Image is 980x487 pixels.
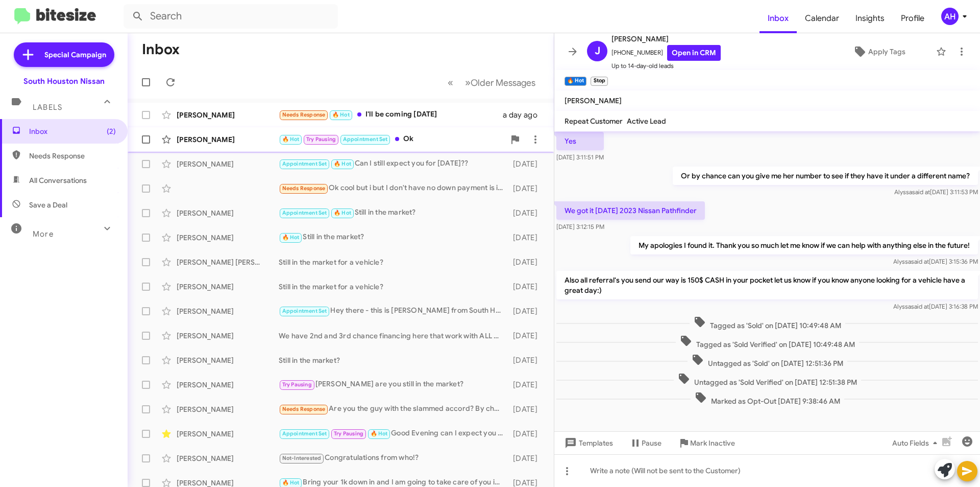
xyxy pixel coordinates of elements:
[508,355,546,365] div: [DATE]
[282,210,327,216] span: Appointment Set
[471,77,535,88] span: Older Messages
[508,453,546,463] div: [DATE]
[508,183,546,194] div: [DATE]
[29,200,67,210] span: Save a Deal
[933,8,969,25] button: AH
[279,182,508,194] div: Ok cool but i but I don't have no down payment is it still 0 down
[688,354,847,368] span: Untagged as 'Sold' on [DATE] 12:51:36 PM
[503,110,546,120] div: a day ago
[554,434,621,452] button: Templates
[591,77,607,86] small: Stop
[442,72,459,93] button: Previous
[565,96,622,105] span: [PERSON_NAME]
[33,103,62,112] span: Labels
[690,434,735,452] span: Mark Inactive
[332,111,350,118] span: 🔥 Hot
[177,380,279,390] div: [PERSON_NAME]
[14,42,114,67] a: Special Campaign
[611,33,721,45] span: [PERSON_NAME]
[33,229,54,239] span: More
[124,4,338,29] input: Search
[343,136,388,143] span: Appointment Set
[508,257,546,267] div: [DATE]
[621,434,670,452] button: Pause
[44,50,106,60] span: Special Campaign
[611,45,721,61] span: [PHONE_NUMBER]
[279,133,505,145] div: Ok
[282,160,327,167] span: Appointment Set
[142,41,180,58] h1: Inbox
[282,406,326,412] span: Needs Response
[177,429,279,439] div: [PERSON_NAME]
[107,126,116,136] span: (2)
[306,136,336,143] span: Try Pausing
[282,111,326,118] span: Needs Response
[673,167,978,185] p: Or by chance can you give me her number to see if they have it under a different name?
[279,231,508,243] div: Still in the market?
[279,207,508,219] div: Still in the market?
[177,233,279,243] div: [PERSON_NAME]
[893,4,933,33] a: Profile
[941,8,959,25] div: AH
[465,76,471,89] span: »
[912,188,930,196] span: said at
[911,303,929,310] span: said at
[893,258,978,265] span: Alyssa [DATE] 3:15:36 PM
[279,257,508,267] div: Still in the market for a vehicle?
[508,429,546,439] div: [DATE]
[562,434,613,452] span: Templates
[826,42,931,61] button: Apply Tags
[556,271,978,299] p: Also all referral's you send our way is 150$ CASH in your pocket let us know if you know anyone l...
[177,159,279,169] div: [PERSON_NAME]
[279,379,508,390] div: [PERSON_NAME] are you still in the market?
[279,282,508,292] div: Still in the market for a vehicle?
[282,185,326,192] span: Needs Response
[556,201,705,220] p: We got it [DATE] 2023 Nissan Pathfinder
[595,43,600,59] span: J
[279,109,503,121] div: I'll be coming [DATE]
[508,306,546,316] div: [DATE]
[177,453,279,463] div: [PERSON_NAME]
[177,257,279,267] div: [PERSON_NAME] [PERSON_NAME]
[279,305,508,317] div: Hey there - this is [PERSON_NAME] from South Houston Nissan My manager wanted me to reach out to ...
[911,258,929,265] span: said at
[177,110,279,120] div: [PERSON_NAME]
[565,77,586,86] small: 🔥 Hot
[690,316,845,331] span: Tagged as 'Sold' on [DATE] 10:49:48 AM
[630,236,978,254] p: My apologies I found it. Thank you so much let me know if we can help with anything else in the f...
[29,126,116,136] span: Inbox
[691,391,844,406] span: Marked as Opt-Out [DATE] 9:38:46 AM
[508,282,546,292] div: [DATE]
[884,434,949,452] button: Auto Fields
[279,403,508,415] div: Are you the guy with the slammed accord? By chance
[282,479,300,486] span: 🔥 Hot
[674,373,861,387] span: Untagged as 'Sold Verified' on [DATE] 12:51:38 PM
[892,434,941,452] span: Auto Fields
[177,355,279,365] div: [PERSON_NAME]
[282,430,327,437] span: Appointment Set
[508,331,546,341] div: [DATE]
[334,210,351,216] span: 🔥 Hot
[334,160,351,167] span: 🔥 Hot
[177,282,279,292] div: [PERSON_NAME]
[177,404,279,414] div: [PERSON_NAME]
[282,455,322,461] span: Not-Interested
[797,4,847,33] span: Calendar
[611,61,721,71] span: Up to 14-day-old leads
[556,223,604,230] span: [DATE] 3:12:15 PM
[177,331,279,341] div: [PERSON_NAME]
[282,136,300,143] span: 🔥 Hot
[508,404,546,414] div: [DATE]
[508,208,546,218] div: [DATE]
[667,45,721,61] a: Open in CRM
[29,175,87,185] span: All Conversations
[282,381,312,388] span: Try Pausing
[279,452,508,464] div: Congratulations from who!?
[279,331,508,341] div: We have 2nd and 3rd chance financing here that work with ALL credit types.
[23,76,105,86] div: South Houston Nissan
[868,42,905,61] span: Apply Tags
[565,117,623,126] span: Repeat Customer
[759,4,797,33] a: Inbox
[556,132,604,150] p: Yes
